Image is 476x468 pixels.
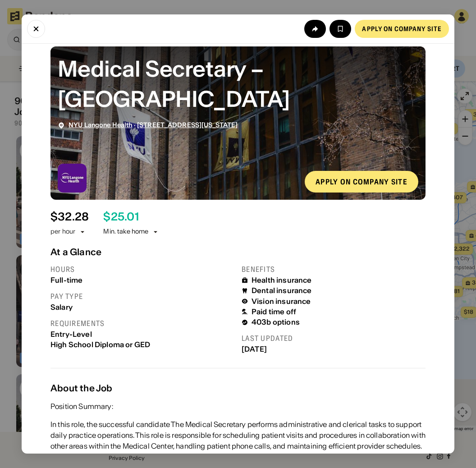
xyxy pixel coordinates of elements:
[50,383,426,394] div: About the Job
[103,227,159,236] div: Min. take home
[362,26,442,32] div: Apply on company site
[252,318,300,326] div: 403b options
[50,340,234,349] div: High School Diploma or GED
[137,121,238,129] a: [STREET_ADDRESS][US_STATE]
[50,303,234,312] div: Salary
[50,227,75,236] div: per hour
[316,178,407,185] div: Apply on company site
[50,265,234,274] div: Hours
[305,171,418,193] a: Apply on company site
[69,121,133,129] a: NYU Langone Health
[242,265,426,274] div: Benefits
[252,297,311,306] div: Vision insurance
[50,247,426,257] div: At a Glance
[50,211,89,224] div: $ 32.28
[242,334,426,343] div: Last updated
[50,401,113,412] div: Position Summary:
[69,121,238,129] div: ·
[50,292,234,301] div: Pay type
[27,20,45,38] button: Close
[252,286,312,295] div: Dental insurance
[58,54,418,114] div: Medical Secretary – Manhattan
[50,276,234,284] div: Full-time
[50,330,234,339] div: Entry-Level
[50,319,234,328] div: Requirements
[252,276,312,284] div: Health insurance
[355,20,449,38] a: Apply on company site
[58,164,87,193] img: NYU Langone Health logo
[252,307,296,316] div: Paid time off
[103,211,138,224] div: $ 25.01
[50,419,426,451] div: In this role, the successful candidate The Medical Secretary performs administrative and clerical...
[242,345,426,353] div: [DATE]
